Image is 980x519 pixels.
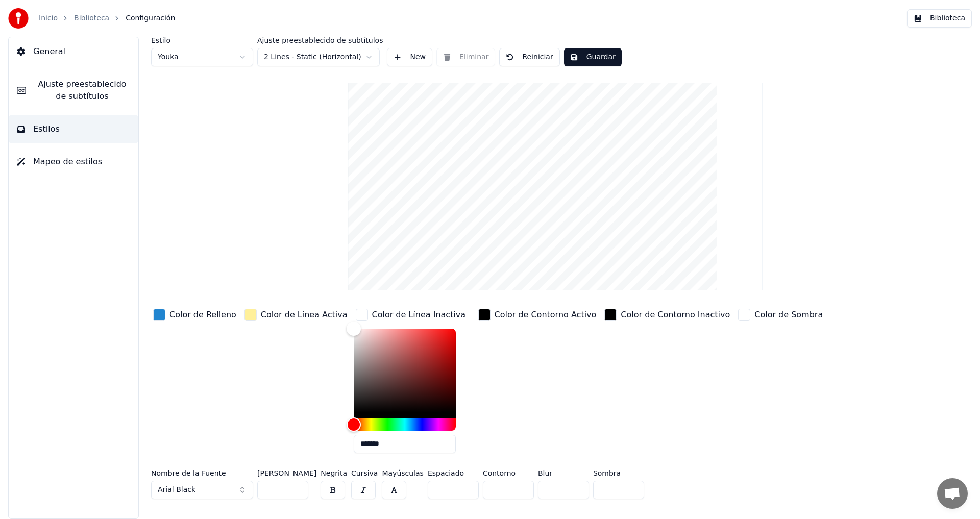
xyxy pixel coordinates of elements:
span: Configuración [126,13,175,23]
div: Hue [354,418,456,431]
label: Ajuste preestablecido de subtítulos [257,37,383,44]
label: Estilo [151,37,253,44]
nav: breadcrumb [39,13,175,23]
div: Color [354,329,456,412]
div: Color de Contorno Inactivo [621,309,730,321]
label: Mayúsculas [382,469,423,477]
div: Color de Relleno [169,309,236,321]
label: Sombra [593,469,644,477]
label: Blur [538,469,589,477]
button: Color de Contorno Activo [476,307,599,323]
div: Color de Contorno Activo [495,309,597,321]
button: General [9,37,138,66]
button: Color de Línea Inactiva [354,307,468,323]
label: [PERSON_NAME] [257,469,316,477]
a: Biblioteca [74,13,109,23]
label: Contorno [483,469,534,477]
button: Color de Contorno Inactivo [602,307,732,323]
span: Estilos [33,123,60,135]
div: Color de Sombra [754,309,823,321]
a: Inicio [39,13,58,23]
img: youka [8,8,29,29]
div: Color de Línea Activa [261,309,348,321]
button: New [387,48,432,66]
label: Nombre de la Fuente [151,469,253,477]
span: Arial Black [158,485,195,495]
button: Mapeo de estilos [9,147,138,176]
button: Biblioteca [907,9,972,28]
button: Color de Línea Activa [242,307,350,323]
a: Open chat [937,478,968,509]
button: Ajuste preestablecido de subtítulos [9,70,138,111]
label: Negrita [321,469,347,477]
button: Color de Sombra [736,307,825,323]
span: Ajuste preestablecido de subtítulos [34,78,130,103]
span: General [33,45,65,58]
label: Espaciado [428,469,479,477]
button: Color de Relleno [151,307,238,323]
span: Mapeo de estilos [33,156,102,168]
label: Cursiva [351,469,378,477]
div: Color de Línea Inactiva [372,309,466,321]
button: Reiniciar [499,48,559,66]
button: Guardar [564,48,622,66]
button: Estilos [9,115,138,143]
